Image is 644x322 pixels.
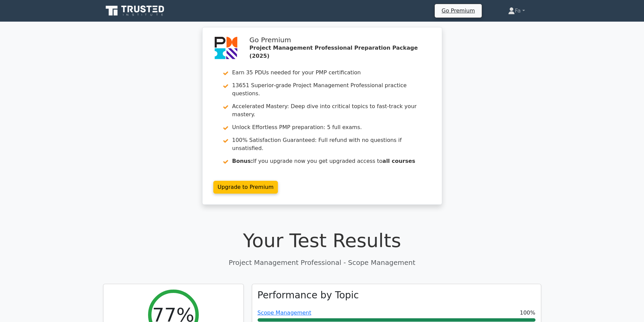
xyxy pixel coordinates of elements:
[492,4,541,18] a: Fa
[437,6,479,15] a: Go Premium
[258,290,359,301] h3: Performance by Topic
[103,257,541,268] p: Project Management Professional - Scope Management
[258,309,311,316] a: Scope Management
[520,309,535,317] span: 100%
[103,229,541,252] h1: Your Test Results
[213,181,278,194] a: Upgrade to Premium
